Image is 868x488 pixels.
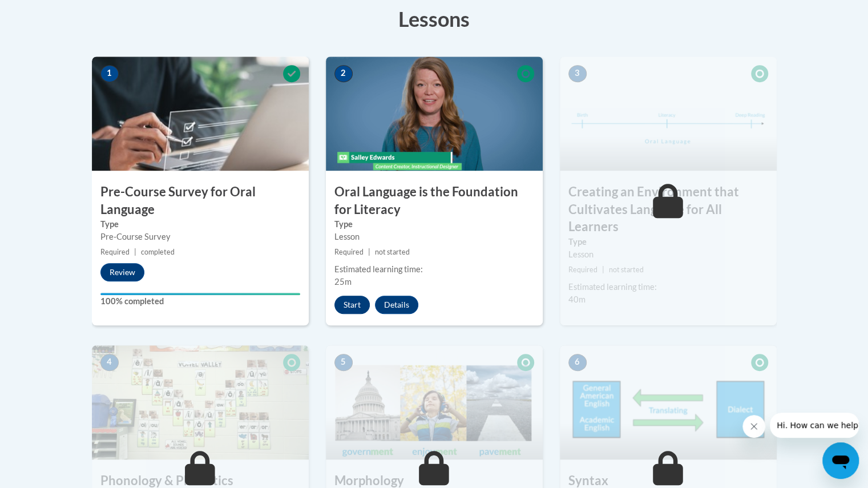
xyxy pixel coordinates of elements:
[134,248,136,256] span: |
[334,218,534,231] label: Type
[100,295,300,308] label: 100% completed
[100,65,119,82] span: 1
[742,415,765,438] iframe: Close message
[7,8,92,17] span: Hi. How can we help?
[100,248,130,256] span: Required
[368,248,370,256] span: |
[568,236,768,248] label: Type
[326,183,543,219] h3: Oral Language is the Foundation for Literacy
[568,248,768,261] div: Lesson
[334,277,352,287] span: 25m
[100,293,300,295] div: Your progress
[100,218,300,231] label: Type
[375,248,410,256] span: not started
[609,265,644,274] span: not started
[560,183,777,236] h3: Creating an Environment that Cultivates Language for All Learners
[375,296,418,314] button: Details
[568,354,587,371] span: 6
[326,345,543,459] img: Course Image
[334,296,370,314] button: Start
[334,65,353,82] span: 2
[560,345,777,459] img: Course Image
[568,295,586,304] span: 40m
[602,265,604,274] span: |
[334,354,353,371] span: 5
[334,231,534,243] div: Lesson
[92,5,777,33] h3: Lessons
[100,354,119,371] span: 4
[92,345,309,459] img: Course Image
[334,263,534,276] div: Estimated learning time:
[560,57,777,171] img: Course Image
[822,442,859,479] iframe: Button to launch messaging window
[326,57,543,171] img: Course Image
[568,65,587,82] span: 3
[770,413,859,438] iframe: Message from company
[92,57,309,171] img: Course Image
[92,183,309,219] h3: Pre-Course Survey for Oral Language
[100,231,300,243] div: Pre-Course Survey
[100,263,144,281] button: Review
[334,248,364,256] span: Required
[141,248,175,256] span: completed
[568,281,768,293] div: Estimated learning time:
[568,265,597,274] span: Required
